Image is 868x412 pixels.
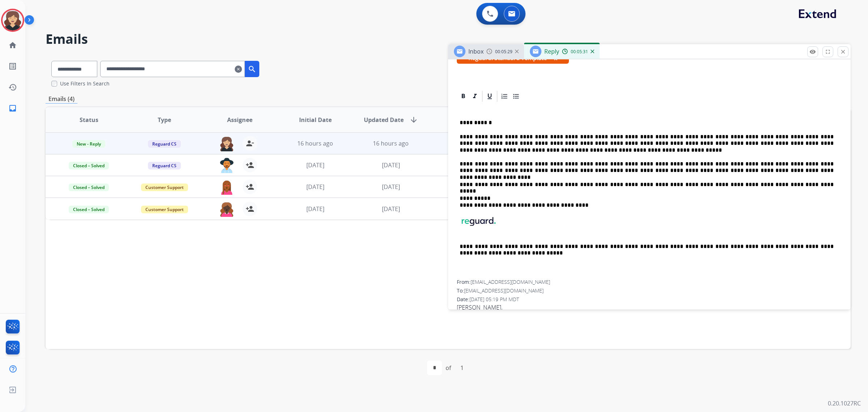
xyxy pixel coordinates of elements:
span: Reply [544,47,559,55]
span: Reguard CS [148,162,181,169]
span: [DATE] [306,161,324,169]
img: avatar [3,10,23,30]
mat-icon: person_remove [246,139,254,148]
span: Inbox [468,47,484,55]
span: [DATE] [382,205,400,213]
mat-icon: history [8,83,17,92]
img: agent-avatar [220,158,234,173]
span: [DATE] [382,161,400,169]
div: Bold [458,91,469,102]
mat-icon: person_add [246,182,254,191]
mat-icon: clear [235,65,242,73]
mat-icon: close [840,49,846,55]
span: Customer Support [141,206,188,213]
div: Underline [484,91,495,102]
mat-icon: remove_red_eye [809,49,816,55]
span: New - Reply [72,140,105,148]
span: 00:05:29 [495,49,512,55]
img: agent-avatar [220,180,234,195]
span: Closed – Solved [69,184,109,191]
mat-icon: arrow_downward [409,115,418,124]
label: Use Filters In Search [60,80,110,87]
span: [DATE] [306,183,324,191]
span: Type [158,115,171,124]
img: agent-avatar [220,136,234,151]
div: From: [457,278,842,286]
span: [EMAIL_ADDRESS][DOMAIN_NAME] [471,278,550,285]
span: Initial Date [299,115,332,124]
mat-icon: person_add [246,205,254,213]
div: Ordered List [499,91,510,102]
span: Closed – Solved [69,162,109,169]
img: agent-avatar [220,202,234,217]
span: [DATE] [306,205,324,213]
span: [DATE] [382,183,400,191]
div: Italic [469,91,480,102]
p: Emails (4) [46,94,77,104]
span: [EMAIL_ADDRESS][DOMAIN_NAME] [464,287,544,294]
span: Status [80,115,98,124]
span: Closed – Solved [69,206,109,213]
div: To: [457,287,842,294]
mat-icon: home [8,41,17,50]
span: Updated Date [364,115,404,124]
span: [PERSON_NAME], [457,303,842,373]
span: 16 hours ago [297,139,333,147]
mat-icon: list_alt [8,62,17,71]
div: Bullet List [511,91,522,102]
span: Customer Support [141,184,188,191]
span: Reguard CS [148,140,181,148]
span: [DATE] 05:19 PM MDT [469,296,519,303]
mat-icon: fullscreen [825,49,831,55]
h2: Emails [46,32,851,46]
span: 16 hours ago [373,139,409,147]
div: Date: [457,296,842,303]
mat-icon: search [248,65,256,73]
mat-icon: inbox [8,104,17,113]
mat-icon: person_add [246,161,254,169]
div: 1 [455,361,469,375]
p: 0.20.1027RC [828,399,861,408]
span: Assignee [227,115,252,124]
span: 00:05:31 [571,49,588,55]
div: of [446,363,451,372]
